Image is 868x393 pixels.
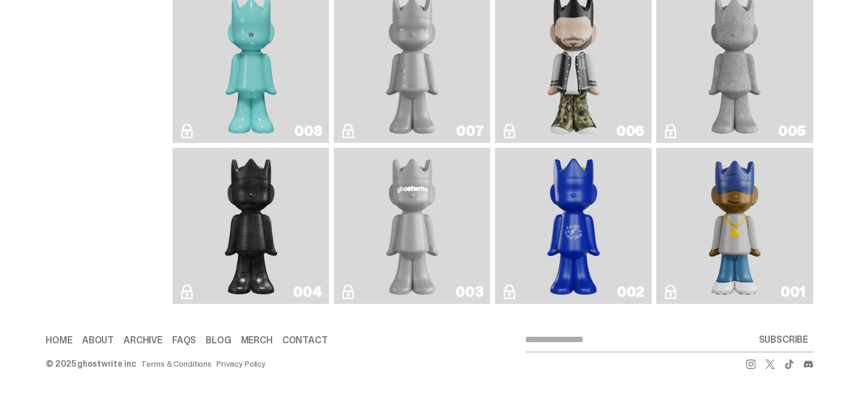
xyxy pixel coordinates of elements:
[46,336,73,345] a: Home
[542,153,605,299] img: Rocky's Matcha
[778,124,806,138] div: 005
[456,285,483,299] div: 003
[172,336,196,345] a: FAQs
[754,328,813,352] button: SUBSCRIBE
[664,153,806,299] a: Eastside Golf
[456,124,483,138] div: 007
[616,124,644,138] div: 006
[141,360,212,368] a: Terms & Conditions
[180,153,322,299] a: Toy Store
[206,336,231,345] a: Blog
[123,336,162,345] a: Archive
[341,153,483,299] a: ghostwriter
[780,285,806,299] div: 001
[241,336,273,345] a: Merch
[293,285,322,299] div: 004
[381,153,444,299] img: ghostwriter
[502,153,644,299] a: Rocky's Matcha
[294,124,322,138] div: 008
[216,360,266,368] a: Privacy Policy
[704,153,766,299] img: Eastside Golf
[282,336,328,345] a: Contact
[46,360,136,368] div: © 2025 ghostwrite inc
[617,285,644,299] div: 002
[219,153,283,299] img: Toy Store
[82,336,114,345] a: About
